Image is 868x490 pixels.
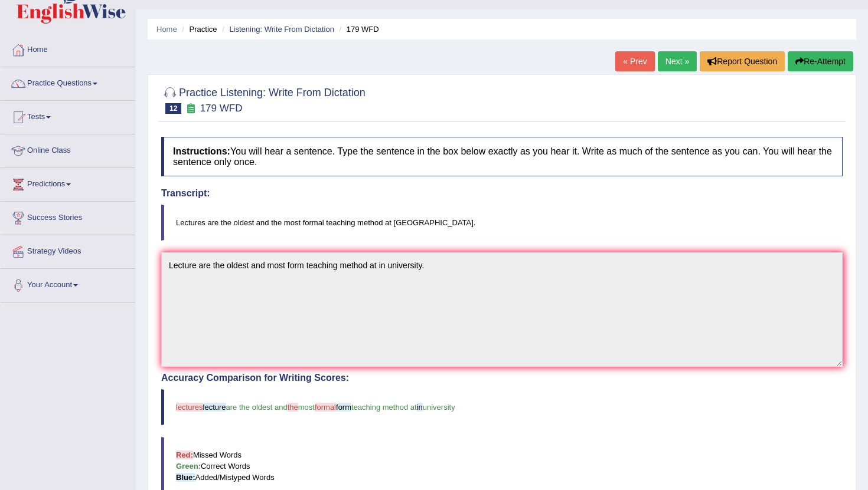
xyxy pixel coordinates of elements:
[229,25,334,34] a: Listening: Write From Dictation
[1,134,135,164] a: Online Class
[315,403,336,412] span: formal
[298,403,315,412] span: most
[337,24,379,35] li: 179 WFD
[615,51,654,71] a: « Prev
[1,34,135,63] a: Home
[351,403,417,412] span: teaching method at
[176,473,195,482] b: Blue:
[165,103,181,114] span: 12
[203,403,226,412] span: lecture
[1,235,135,265] a: Strategy Videos
[788,51,853,71] button: Re-Attempt
[700,51,785,71] button: Report Question
[161,373,843,383] h4: Accuracy Comparison for Writing Scores:
[658,51,697,71] a: Next »
[288,403,298,412] span: the
[173,146,230,156] b: Instructions:
[336,403,351,412] span: form
[161,84,366,114] h2: Practice Listening: Write From Dictation
[161,205,843,241] blockquote: Lectures are the oldest and the most formal teaching method at [GEOGRAPHIC_DATA].
[200,103,243,114] small: 179 WFD
[417,403,423,412] span: in
[161,188,843,199] h4: Transcript:
[226,403,288,412] span: are the oldest and
[1,168,135,198] a: Predictions
[423,403,455,412] span: university
[176,403,203,412] span: lectures
[184,103,197,114] small: Exam occurring question
[179,24,217,35] li: Practice
[1,269,135,298] a: Your Account
[161,137,843,176] h4: You will hear a sentence. Type the sentence in the box below exactly as you hear it. Write as muc...
[1,202,135,231] a: Success Stories
[156,25,177,34] a: Home
[1,101,135,130] a: Tests
[176,450,193,459] b: Red:
[176,462,201,471] b: Green:
[1,67,135,97] a: Practice Questions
